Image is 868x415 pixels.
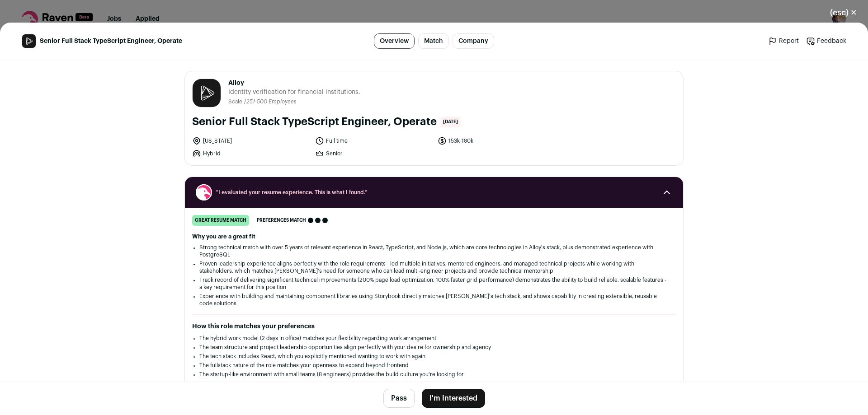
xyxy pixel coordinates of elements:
span: 251-500 Employees [246,99,297,104]
li: Full time [315,136,433,145]
li: / [244,98,297,105]
span: Alloy [228,79,360,88]
img: d7722ef16e4bf543661a87cab42ed8f6f7dec1fe8d71afcc596382b4af0c6e4d.jpg [22,34,36,48]
li: The startup-like environment with small teams (8 engineers) provides the build culture you're loo... [199,371,669,378]
h2: How this role matches your preferences [192,322,676,331]
a: Overview [374,33,415,49]
li: 153k-180k [438,136,555,145]
span: [DATE] [440,117,461,127]
span: Identity verification for financial institutions. [228,88,360,97]
a: Company [453,33,494,49]
li: Scale [228,98,244,105]
a: Feedback [806,37,846,46]
span: Senior Full Stack TypeScript Engineer, Operate [40,37,182,46]
li: Proven leadership experience aligns perfectly with the role requirements - led multiple initiativ... [199,260,669,275]
a: Match [418,33,449,49]
span: Preferences match [257,216,306,225]
li: [US_STATE] [192,136,310,145]
li: Experience with building and maintaining component libraries using Storybook directly matches [PE... [199,293,669,307]
li: Strong technical match with over 5 years of relevant experience in React, TypeScript, and Node.js... [199,244,669,258]
button: I'm Interested [422,389,485,408]
h2: Why you are a great fit [192,233,676,240]
li: The tech stack includes React, which you explicitly mentioned wanting to work with again [199,353,669,360]
div: great resume match [192,215,249,226]
li: The hybrid work model (2 days in office) matches your flexibility regarding work arrangement [199,335,669,342]
button: Pass [383,389,415,408]
li: The fullstack nature of the role matches your openness to expand beyond frontend [199,362,669,369]
li: Track record of delivering significant technical improvements (200% page load optimization, 100% ... [199,276,669,291]
li: The team structure and project leadership opportunities align perfectly with your desire for owne... [199,344,669,351]
span: “I evaluated your resume experience. This is what I found.” [216,189,652,196]
a: Report [768,37,799,46]
button: Close modal [819,3,868,23]
li: Senior [315,149,433,158]
li: Hybrid [192,149,310,158]
h1: Senior Full Stack TypeScript Engineer, Operate [192,115,437,129]
img: d7722ef16e4bf543661a87cab42ed8f6f7dec1fe8d71afcc596382b4af0c6e4d.jpg [193,79,221,107]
